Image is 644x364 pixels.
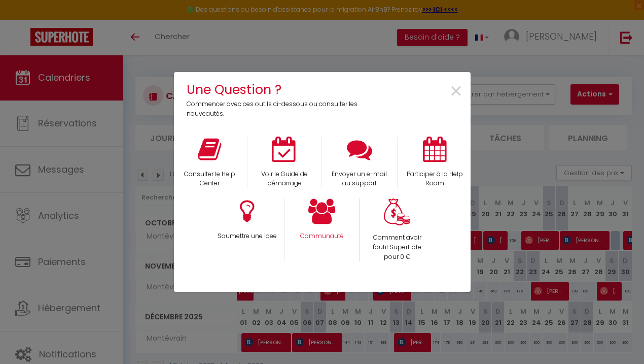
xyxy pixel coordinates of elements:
p: Envoyer un e-mail au support [329,170,390,189]
p: Commencer avec ces outils ci-dessous ou consulter les nouveautés. [187,100,365,119]
button: Close [449,80,463,103]
h4: Une Question ? [187,80,365,100]
p: Communauté [292,231,352,241]
p: Voir le Guide de démarrage [254,170,315,189]
p: Comment avoir l'outil SuperHote pour 0 € [367,233,428,262]
p: Consulter le Help Center [179,170,241,189]
p: Participer à la Help Room [404,170,466,189]
img: Money bag [384,198,410,225]
p: Soumettre une idee [216,231,278,241]
span: × [449,76,463,108]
